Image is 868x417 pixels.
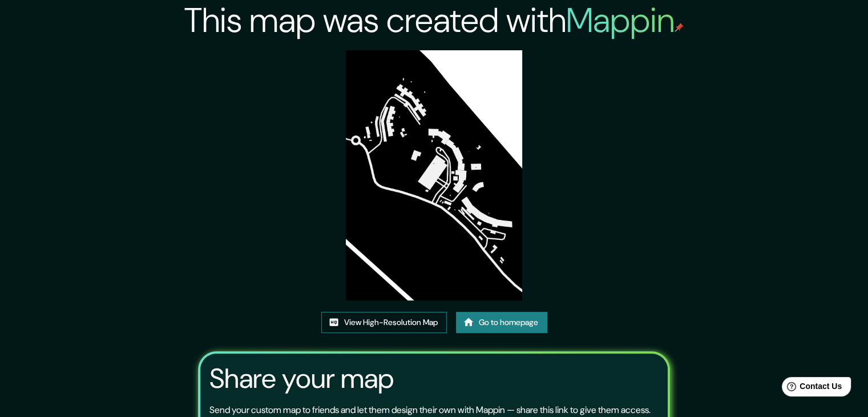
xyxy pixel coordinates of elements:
[346,50,523,300] img: created-map
[321,312,447,333] a: View High-Resolution Map
[766,372,855,404] iframe: Help widget launcher
[675,23,684,32] img: mappin-pin
[209,363,394,395] h3: Share your map
[456,312,547,333] a: Go to homepage
[209,403,651,417] p: Send your custom map to friends and let them design their own with Mappin — share this link to gi...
